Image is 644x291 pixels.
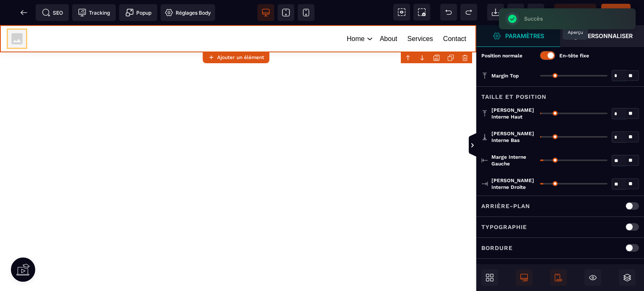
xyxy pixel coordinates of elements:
[491,177,536,191] span: [PERSON_NAME] interne droite
[481,222,527,232] p: Typographie
[440,4,457,21] span: Défaire
[481,269,498,286] span: Ouvrir les blocs
[393,4,410,21] span: Voir les composants
[481,52,536,60] p: Position normale
[78,8,110,17] span: Tracking
[476,133,485,158] span: Afficher les vues
[16,4,32,21] span: Retour
[584,33,633,39] strong: Personnaliser
[203,52,269,63] button: Ajouter un élément
[527,4,544,21] span: Enregistrer
[505,33,544,39] strong: Paramètres
[619,269,636,286] span: Ouvrir les calques
[491,72,519,79] span: Margin Top
[380,8,397,19] a: About
[481,264,501,274] p: Coins
[278,4,294,21] span: Voir tablette
[443,8,466,19] a: Contact
[476,25,560,47] span: Ouvrir le gestionnaire de styles
[408,8,433,19] a: Services
[487,4,504,21] span: Importer
[72,4,116,21] span: Code de suivi
[347,8,365,19] a: Home
[491,154,536,167] span: Marge interne gauche
[491,130,536,144] span: [PERSON_NAME] interne bas
[217,54,264,60] strong: Ajouter un élément
[550,269,567,286] span: Afficher le mobile
[36,4,69,21] span: Métadata SEO
[516,269,532,286] span: Afficher le desktop
[601,4,631,21] span: Enregistrer le contenu
[584,269,601,286] span: Masquer le bloc
[481,243,513,253] p: Bordure
[560,25,644,47] span: Ouvrir le gestionnaire de styles
[413,4,430,21] span: Capture d'écran
[481,201,530,211] p: Arrière-plan
[507,4,524,21] span: Nettoyage
[298,4,314,21] span: Voir mobile
[554,4,596,21] span: Aperçu
[161,4,215,21] span: Favicon
[460,4,477,21] span: Rétablir
[257,4,274,21] span: Voir bureau
[476,86,644,102] div: Taille et position
[7,4,27,23] img: svg+xml;base64,PHN2ZyB4bWxucz0iaHR0cDovL3d3dy53My5vcmcvMjAwMC9zdmciIHdpZHRoPSIxMDAiIHZpZXdCb3g9Ij...
[42,8,63,17] span: SEO
[559,52,638,60] p: En-tête fixe
[119,4,157,21] span: Créer une alerte modale
[491,107,536,120] span: [PERSON_NAME] interne haut
[125,8,151,17] span: Popup
[165,8,211,17] span: Réglages Body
